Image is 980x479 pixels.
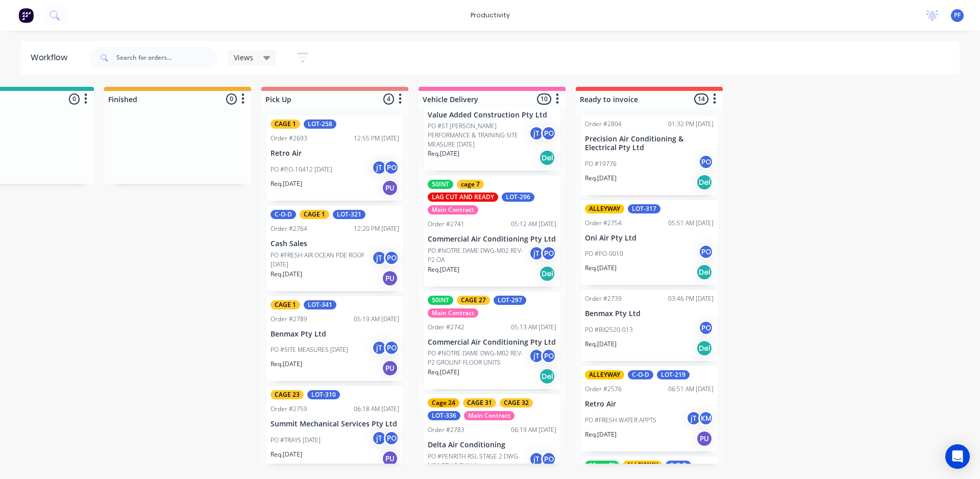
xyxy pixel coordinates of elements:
div: LOT-296 [502,193,534,202]
p: PO #P.O-10412 [DATE] [271,165,332,174]
div: jT [529,451,544,467]
div: PO [384,340,399,355]
div: jT [529,246,544,261]
span: PF [954,11,961,20]
div: 10mm BI [585,461,619,470]
div: PO [698,320,714,336]
div: 50INT [428,180,453,189]
div: 12:20 PM [DATE] [354,224,399,233]
p: Req. [DATE] [271,179,302,188]
div: LAG CUT AND READY [428,193,498,202]
p: Value Added Construction Pty Ltd [428,111,556,119]
p: PO #19776 [585,159,617,169]
div: PU [382,180,398,196]
div: PO [541,348,556,364]
div: Order #273903:46 PM [DATE]Benmax Pty LtdPO #BX2520-013POReq.[DATE]Del [581,290,718,361]
div: jT [529,126,544,141]
p: PO #PENRITH RSL STAGE 2 DWG-M01 REV-8 RUN A [428,452,529,470]
div: C-O-D [666,461,691,470]
div: 05:51 AM [DATE] [668,219,714,228]
div: Del [696,264,713,280]
input: Search for orders... [116,47,217,68]
div: Order #2764 [271,224,307,233]
p: Benmax Pty Ltd [585,309,714,318]
div: Order #280401:32 PM [DATE]Precision Air Conditioning & Electrical Pty LtdPO #19776POReq.[DATE]Del [581,115,718,195]
div: ALLEYWAY [585,370,624,379]
div: LOT-321 [333,210,365,219]
div: CAGE 1LOT-258Order #269312:55 PM [DATE]Retro AirPO #P.O-10412 [DATE]jTPOReq.[DATE]PU [266,115,403,201]
div: jT [372,160,387,175]
p: Req. [DATE] [271,270,302,279]
div: PO [698,244,714,259]
div: Del [539,150,555,166]
div: Cage 24 [428,398,459,408]
div: CAGE 27 [457,296,490,305]
p: Req. [DATE] [271,450,302,459]
div: PO [541,451,556,467]
p: Req. [DATE] [585,430,617,439]
div: Main Contract [464,411,514,420]
p: Req. [DATE] [585,264,617,273]
p: PO #FRESH AIR OCEAN PDE ROOF [DATE] [271,251,372,269]
span: Views [234,52,253,63]
div: PO [384,250,399,266]
p: PO #NOTRE DAME DWG-M02 REV-P2 GROUNF FLOOR UNITS [428,349,529,367]
p: Precision Air Conditioning & Electrical Pty Ltd [585,135,714,152]
div: Open Intercom Messenger [945,444,970,469]
div: ALLEYWAYLOT-317Order #275405:51 AM [DATE]Oni Air Pty LtdPO #PO-0010POReq.[DATE]Del [581,200,718,285]
div: CAGE 23 [271,390,304,399]
div: Value Added Construction Pty LtdPO #ST [PERSON_NAME] PERFORMANCE & TRAINING SITE MEASURE [DATE]jT... [424,64,560,171]
div: 50INTcage 7LAG CUT AND READYLOT-296Main ContractOrder #274105:12 AM [DATE]Commercial Air Conditio... [424,176,560,286]
div: ALLEYWAYC-O-DLOT-219Order #257606:51 AM [DATE]Retro AirPO #FRESH WATER APPTSjTKMReq.[DATE]PU [581,366,718,451]
div: LOT-317 [628,204,660,213]
p: Req. [DATE] [271,360,302,369]
div: ALLEYWAY [623,461,662,470]
div: LOT-219 [657,370,690,379]
p: Retro Air [271,149,399,158]
div: Order #2576 [585,385,622,394]
img: Factory [18,8,34,23]
p: Req. [DATE] [585,174,617,183]
div: LOT-336 [428,411,460,420]
div: Del [696,174,713,190]
p: PO #TRAYS [DATE] [271,436,321,445]
div: PU [382,270,398,286]
p: PO #BX2520-013 [585,325,633,334]
div: 12:55 PM [DATE] [354,134,399,143]
p: PO #PO-0010 [585,249,623,258]
p: Retro Air [585,400,714,409]
p: Commercial Air Conditioning Pty Ltd [428,338,556,347]
div: cage 7 [457,180,484,189]
p: Benmax Pty Ltd [271,330,399,339]
p: PO #FRESH WATER APPTS [585,416,656,425]
p: Cash Sales [271,240,399,248]
div: Del [539,368,555,385]
p: Summit Mechanical Services Pty Ltd [271,420,399,428]
div: CAGE 31 [463,398,496,408]
p: Req. [DATE] [585,340,617,349]
div: CAGE 1LOT-341Order #278905:19 AM [DATE]Benmax Pty LtdPO #SITE MEASURES [DATE]jTPOReq.[DATE]PU [266,296,403,381]
div: PO [541,246,556,261]
div: PU [382,360,398,376]
div: 50INTCAGE 27LOT-297Main ContractOrder #274205:13 AM [DATE]Commercial Air Conditioning Pty LtdPO #... [424,292,560,390]
div: PU [382,450,398,467]
div: C-O-D [628,370,653,379]
div: CAGE 1 [271,300,300,309]
div: LOT-297 [494,296,526,305]
div: Del [539,266,555,282]
p: Commercial Air Conditioning Pty Ltd [428,235,556,244]
div: jT [372,430,387,446]
div: LOT-258 [304,119,336,129]
div: PO [541,126,556,141]
div: PO [384,160,399,175]
div: LOT-341 [304,300,336,309]
div: Order #2759 [271,404,307,414]
p: Oni Air Pty Ltd [585,234,714,243]
div: 03:46 PM [DATE] [668,294,714,303]
p: Delta Air Conditioning [428,441,556,449]
div: Order #2804 [585,119,622,129]
div: Order #2741 [428,220,464,229]
div: 05:13 AM [DATE] [511,323,556,332]
p: Req. [DATE] [428,368,459,377]
div: KM [698,411,714,426]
